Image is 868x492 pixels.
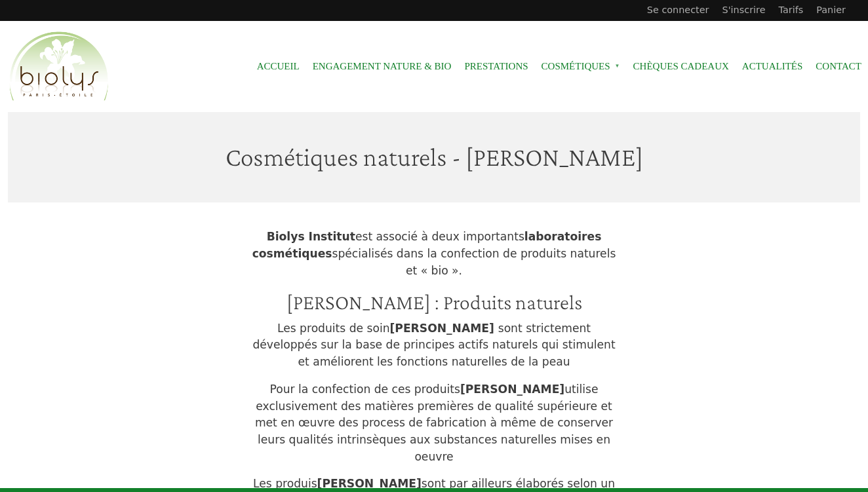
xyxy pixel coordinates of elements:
[257,52,300,81] a: Accueil
[250,229,618,279] p: est associé à deux importants spécialisés dans la confection de produits naturels et « bio ».
[615,64,620,69] span: »
[742,52,803,81] a: Actualités
[250,381,618,466] p: Pour la confection de ces produits utilise exclusivement des matières premières de qualité supéri...
[250,320,618,371] p: Les produits de soin sont strictement développés sur la base de principes actifs naturels qui sti...
[317,477,422,490] strong: [PERSON_NAME]
[816,52,861,81] a: Contact
[250,290,618,314] h2: [PERSON_NAME] : Produits naturels
[542,52,620,81] span: Cosmétiques
[267,230,355,243] strong: Biolys Institut
[460,383,564,396] strong: [PERSON_NAME]
[390,322,498,335] strong: [PERSON_NAME]
[252,230,602,260] strong: laboratoires cosmétiques
[633,52,729,81] a: Chèques cadeaux
[226,142,643,172] span: Cosmétiques naturels - [PERSON_NAME]
[313,52,452,81] a: Engagement Nature & Bio
[464,52,528,81] a: Prestations
[7,29,111,104] img: Accueil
